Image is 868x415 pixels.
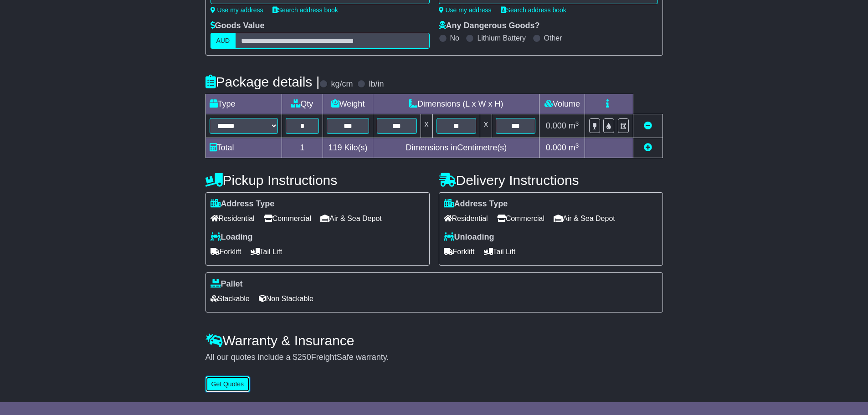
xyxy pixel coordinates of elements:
a: Remove this item [644,121,652,130]
td: x [421,114,432,138]
span: Tail Lift [484,245,516,259]
span: Air & Sea Depot [554,211,615,225]
span: 0.000 [546,143,566,152]
h4: Pickup Instructions [205,173,430,188]
span: Commercial [264,211,311,225]
h4: Warranty & Insurance [205,333,663,348]
sup: 3 [575,120,579,127]
a: Search address book [501,6,566,14]
td: Weight [323,94,373,114]
a: Search address book [272,6,338,14]
label: Lithium Battery [477,34,526,42]
span: Forklift [444,245,475,259]
sup: 3 [575,142,579,149]
label: Pallet [211,279,243,289]
span: Non Stackable [259,292,313,306]
td: 1 [282,138,323,158]
span: m [569,121,579,130]
td: Dimensions in Centimetre(s) [373,138,539,158]
td: Qty [282,94,323,114]
span: Stackable [211,292,250,306]
span: m [569,143,579,152]
label: No [450,34,459,42]
label: kg/cm [331,79,353,89]
td: Kilo(s) [323,138,373,158]
span: Residential [444,211,488,225]
label: lb/in [369,79,384,89]
span: Residential [211,211,255,225]
td: Volume [539,94,585,114]
label: Goods Value [211,21,265,31]
span: 0.000 [546,121,566,130]
label: Other [544,34,562,42]
label: Loading [211,232,253,242]
span: Commercial [497,211,544,225]
td: x [480,114,492,138]
label: AUD [211,33,236,49]
span: Forklift [211,245,241,259]
h4: Delivery Instructions [439,173,663,188]
td: Dimensions (L x W x H) [373,94,539,114]
span: 119 [329,143,342,152]
span: Air & Sea Depot [320,211,382,225]
label: Unloading [444,232,494,242]
span: Tail Lift [251,245,282,259]
label: Address Type [444,199,508,209]
label: Any Dangerous Goods? [439,21,540,31]
h4: Package details | [205,74,320,89]
a: Use my address [439,6,492,14]
a: Add new item [644,143,652,152]
div: All our quotes include a $ FreightSafe warranty. [205,353,663,363]
td: Total [205,138,282,158]
button: Get Quotes [205,376,250,392]
span: 250 [298,353,311,362]
a: Use my address [211,6,263,14]
label: Address Type [211,199,275,209]
td: Type [205,94,282,114]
